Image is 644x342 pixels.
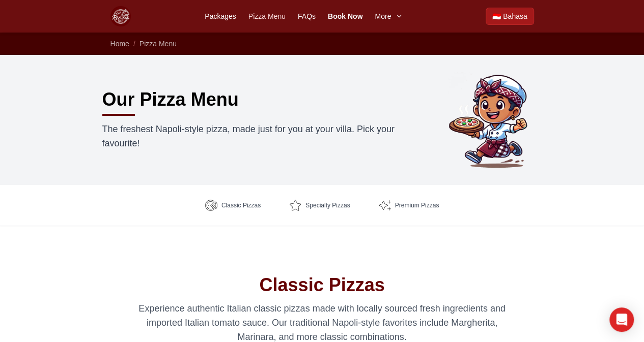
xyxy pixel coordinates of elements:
img: Classic Pizzas [205,199,217,211]
div: Open Intercom Messenger [609,307,634,332]
p: The freshest Napoli-style pizza, made just for you at your villa. Pick your favourite! [102,122,432,150]
a: Pizza Menu [139,40,177,48]
span: Premium Pizzas [395,201,439,209]
h1: Our Pizza Menu [102,89,239,110]
span: Specialty Pizzas [305,201,350,209]
span: More [375,11,391,21]
img: Bli Made holding a pizza [444,71,542,169]
li: / [133,39,135,49]
a: Packages [205,11,236,21]
a: Beralih ke Bahasa Indonesia [486,8,534,25]
img: Specialty Pizzas [289,199,301,211]
img: Bali Pizza Party Logo [110,6,131,26]
a: Book Now [328,11,362,21]
a: FAQs [298,11,316,21]
h2: Classic Pizzas [119,275,526,295]
span: Bahasa [503,11,527,21]
a: Home [110,40,129,48]
a: Premium Pizzas [371,193,447,217]
a: Pizza Menu [248,11,286,21]
span: Classic Pizzas [221,201,261,209]
a: Specialty Pizzas [281,193,358,217]
img: Premium Pizzas [379,199,391,211]
a: Classic Pizzas [197,193,269,217]
button: More [375,11,403,21]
